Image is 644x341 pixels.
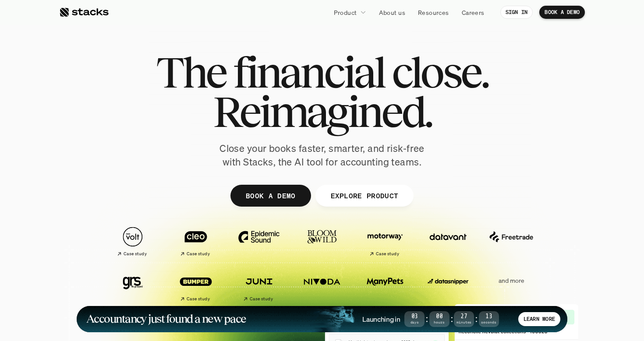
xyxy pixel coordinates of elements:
p: Close your books faster, smarter, and risk-free with Stacks, the AI tool for accounting teams. [212,142,432,169]
a: Case study [169,222,223,260]
p: LEARN MORE [524,316,555,322]
a: SIGN IN [500,6,533,19]
p: Careers [462,8,485,17]
span: Reimagined. [213,92,432,131]
h2: Case study [187,251,210,257]
h2: Case study [376,251,399,257]
span: Hours [429,321,449,324]
span: close. [392,53,488,92]
h2: Case study [250,296,273,302]
a: Case study [106,222,160,260]
p: BOOK A DEMO [545,9,580,15]
span: 00 [429,314,449,319]
strong: : [474,314,478,324]
p: Product [334,8,357,17]
p: BOOK A DEMO [246,189,296,202]
a: Case study [232,267,286,305]
span: 13 [479,314,499,319]
p: Resources [418,8,449,17]
a: BOOK A DEMO [539,6,585,19]
p: SIGN IN [506,9,528,15]
strong: : [449,314,454,324]
h2: Case study [187,296,210,302]
a: Accountancy just found a new paceLaunching in03Days:00Hours:27Minutes:13SecondsLEARN MORE [77,306,567,332]
span: Minutes [454,321,474,324]
span: 27 [454,314,474,319]
a: Case study [169,267,223,305]
h4: Launching in [362,314,400,324]
h2: Case study [124,251,147,257]
p: and more [484,277,538,285]
h1: Accountancy just found a new pace [86,314,246,324]
a: Case study [358,222,412,260]
span: The [156,53,226,92]
span: financial [233,53,384,92]
a: Resources [413,4,454,20]
span: Days [404,321,425,324]
a: BOOK A DEMO [230,185,311,207]
span: 03 [404,314,425,319]
span: Seconds [479,321,499,324]
a: EXPLORE PRODUCT [315,185,414,207]
a: Careers [456,4,490,20]
p: EXPLORE PRODUCT [330,189,398,202]
a: About us [374,4,410,20]
strong: : [425,314,429,324]
p: About us [379,8,405,17]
